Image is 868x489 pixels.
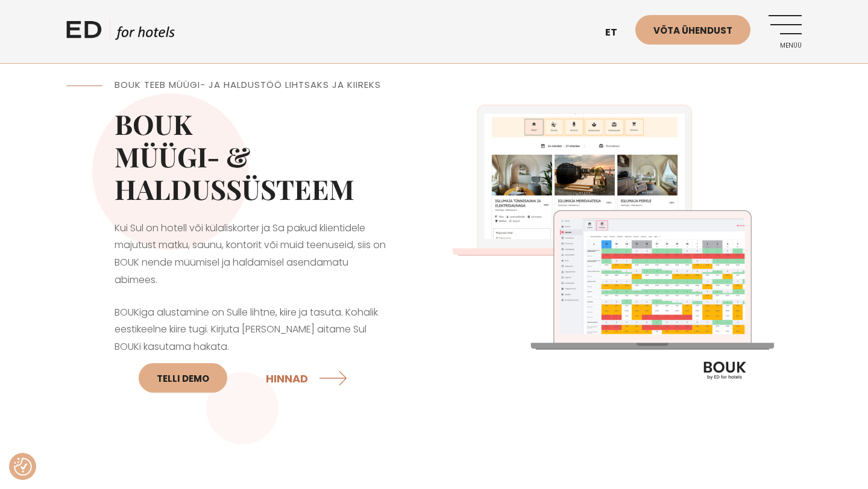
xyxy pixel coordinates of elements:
span: Menüü [769,42,802,49]
a: Menüü [769,15,802,48]
a: et [599,18,635,48]
p: Kui Sul on hotell või külaliskorter ja Sa pakud klientidele majutust matku, saunu, kontorit või m... [115,220,386,289]
a: Võta ühendust [635,15,750,45]
span: BOUK TEEB MÜÜGI- JA HALDUSTÖÖ LIHTSAKS JA KIIREKS [115,78,381,91]
button: Nõusolekueelistused [14,458,32,476]
img: Revisit consent button [14,458,32,476]
h2: BOUK MÜÜGI- & HALDUSSÜSTEEM [115,107,386,205]
a: ED HOTELS [66,18,175,48]
a: Telli DEMO [139,363,227,393]
p: BOUKiga alustamine on Sulle lihtne, kiire ja tasuta. Kohalik eestikeelne kiire tugi. Kirjuta [PER... [115,304,386,400]
a: HINNAD [266,362,350,394]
